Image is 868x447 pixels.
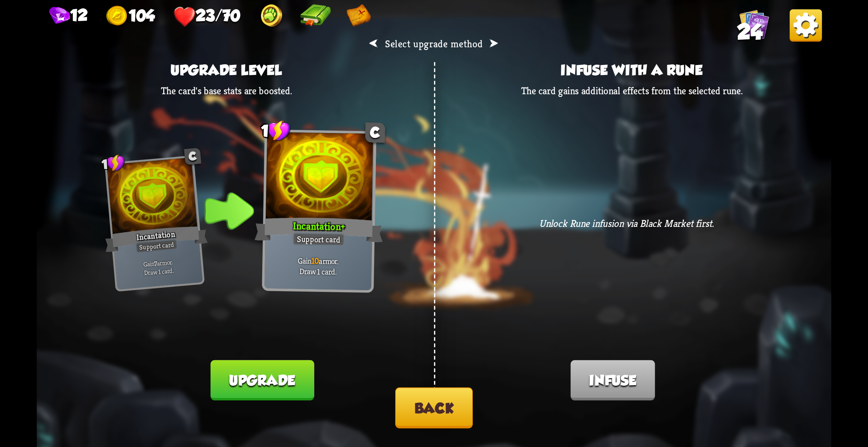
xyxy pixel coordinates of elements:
[117,255,200,279] p: Gain armor. Draw 1 card.
[49,6,88,27] div: Gems
[515,217,738,230] p: Unlock Rune infusion via Black Market first.
[254,214,383,245] div: Incantation
[154,259,157,267] b: 7
[106,5,129,28] img: gold.png
[790,9,822,42] img: OptionsButton.png
[49,7,70,27] img: gem.png
[161,84,292,97] p: The card's base stats are boosted.
[161,62,292,78] h3: Upgrade level
[267,254,369,277] p: Gain armor. Draw 1 card.
[261,119,291,142] div: 1
[300,4,331,29] img: Book - Gain 1 extra stamina at the start of each turn.
[173,5,240,28] div: Health
[346,4,372,29] img: Map - Reveal all path points on the map.
[101,153,126,173] div: 1
[521,84,743,97] p: The card gains additional effects from the selected rune.
[106,5,154,28] div: Gold
[571,360,655,401] button: Infuse
[385,37,483,50] span: Select upgrade method
[341,220,345,233] b: +
[521,62,743,78] h3: Infuse with a rune
[173,5,196,28] img: health.png
[184,148,201,165] div: C
[311,255,319,266] b: 10
[739,9,769,42] div: View all the cards in your deck
[739,9,769,39] img: Cards_Icon.png
[104,222,208,254] div: Incantation
[259,4,284,29] img: Golden Paw - Enemies drop more gold.
[204,193,254,230] img: indicator-arrow.png
[737,20,763,44] span: 24
[395,387,473,428] button: Back
[293,232,345,246] div: Support card
[135,239,178,253] div: Support card
[211,360,314,401] button: Upgrade
[369,37,499,50] h2: ⮜ ⮞
[365,122,385,143] div: C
